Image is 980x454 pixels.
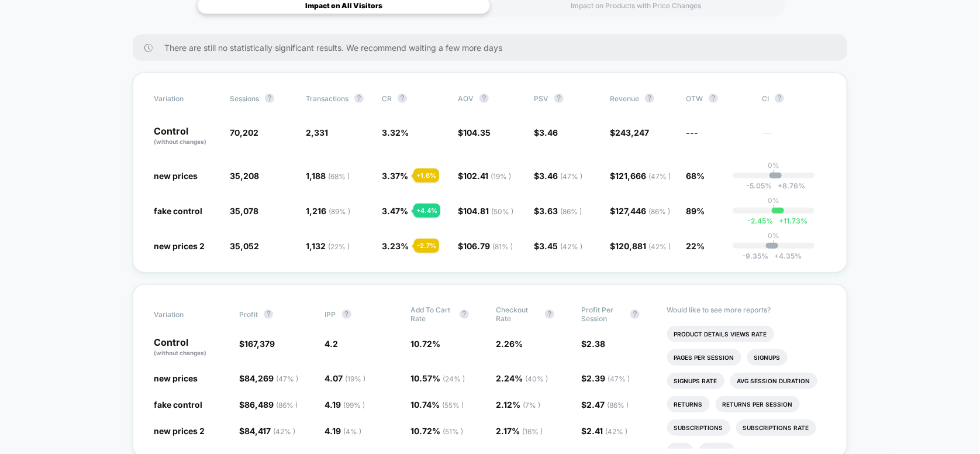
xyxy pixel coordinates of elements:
[306,128,328,137] span: 2,331
[686,206,705,216] span: 89%
[491,207,513,216] span: ( 50 % )
[154,373,198,383] span: new prices
[746,181,772,190] span: -5.05 %
[410,305,454,323] span: Add To Cart Rate
[534,171,582,181] span: $
[534,94,548,103] span: PSV
[306,206,350,216] span: 1,216
[342,309,351,319] button: ?
[667,419,730,436] li: Subscriptions
[615,206,670,216] span: 127,446
[273,427,295,436] span: ( 42 % )
[586,426,627,436] span: 2.41
[686,128,698,137] span: ---
[768,196,779,205] p: 0%
[492,242,513,251] span: ( 81 % )
[554,94,564,103] button: ?
[496,426,543,436] span: 2.17 %
[648,207,670,216] span: ( 86 % )
[354,94,364,103] button: ?
[346,374,366,383] span: ( 19 % )
[328,172,350,181] span: ( 68 % )
[154,138,206,145] span: (without changes)
[772,240,775,249] p: |
[239,400,298,410] span: $
[610,94,639,103] span: Revenue
[154,171,198,181] span: new prices
[325,310,336,319] span: IPP
[463,241,513,251] span: 106.79
[774,216,808,225] span: 11.73 %
[747,349,788,366] li: Signups
[534,206,582,216] span: $
[382,206,408,216] span: 3.47 %
[667,396,710,412] li: Returns
[325,339,339,349] span: 4.2
[276,374,298,383] span: ( 47 % )
[586,400,629,410] span: 2.47
[463,128,491,137] span: 104.35
[413,204,440,218] div: + 4.4 %
[522,427,543,436] span: ( 16 % )
[230,128,258,137] span: 70,202
[458,206,513,216] span: $
[686,94,750,103] span: OTW
[525,374,548,383] span: ( 40 % )
[545,309,554,319] button: ?
[748,216,774,225] span: -2.45 %
[610,171,671,181] span: $
[154,241,205,251] span: new prices 2
[154,338,227,357] p: Control
[779,216,784,225] span: +
[154,94,218,103] span: Variation
[154,349,206,356] span: (without changes)
[768,161,779,170] p: 0%
[730,373,817,389] li: Avg Session Duration
[239,310,258,319] span: Profit
[458,171,511,181] span: $
[458,94,474,103] span: AOV
[154,305,218,323] span: Variation
[581,305,624,323] span: Profit Per Session
[581,426,627,436] span: $
[610,128,649,137] span: $
[762,129,826,146] span: ---
[413,168,439,183] div: + 1.6 %
[742,252,768,260] span: -9.35 %
[496,339,523,349] span: 2.26 %
[560,172,582,181] span: ( 47 % )
[648,242,671,251] span: ( 42 % )
[709,94,718,103] button: ?
[398,94,407,103] button: ?
[539,206,582,216] span: 3.63
[230,241,259,251] span: 35,052
[239,426,295,436] span: $
[630,309,640,319] button: ?
[775,94,784,103] button: ?
[306,94,348,103] span: Transactions
[615,128,649,137] span: 243,247
[230,206,258,216] span: 35,078
[539,241,582,251] span: 3.45
[264,309,273,319] button: ?
[230,171,259,181] span: 35,208
[768,252,802,260] span: 4.35 %
[458,128,491,137] span: $
[239,339,275,349] span: $
[523,401,540,410] span: ( 7 % )
[581,339,605,349] span: $
[479,94,489,103] button: ?
[410,373,465,383] span: 10.57 %
[534,128,558,137] span: $
[244,400,298,410] span: 86,489
[648,172,671,181] span: ( 47 % )
[329,207,350,216] span: ( 89 % )
[382,241,409,251] span: 3.23 %
[667,326,774,342] li: Product Details Views Rate
[458,241,513,251] span: $
[560,242,582,251] span: ( 42 % )
[496,373,548,383] span: 2.24 %
[306,241,350,251] span: 1,132
[496,400,540,410] span: 2.12 %
[772,170,775,178] p: |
